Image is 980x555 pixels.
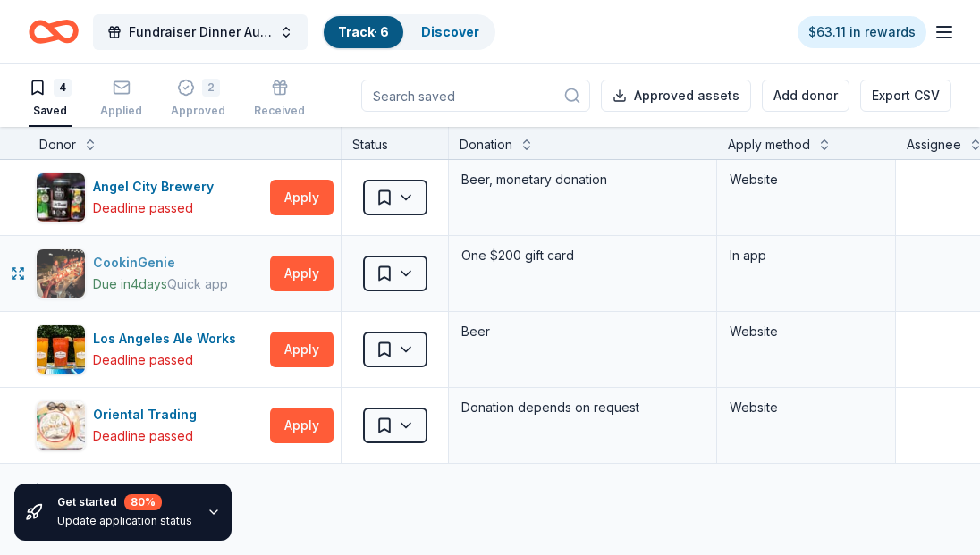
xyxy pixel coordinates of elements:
[860,80,951,112] button: Export CSV
[322,14,495,50] button: Track· 6Discover
[460,243,705,268] div: One $200 gift card
[460,319,705,344] div: Beer
[254,104,305,118] div: Received
[37,325,85,374] img: Image for Los Angeles Ale Works
[254,71,305,127] button: Received
[93,404,204,425] div: Oriental Trading
[730,169,883,190] div: Website
[460,167,705,192] div: Beer, monetary donation
[29,71,72,127] button: 4Saved
[338,24,389,39] a: Track· 6
[342,127,449,159] div: Status
[270,408,334,443] button: Apply
[730,397,883,418] div: Website
[93,176,221,198] div: Angel City Brewery
[202,79,220,97] div: 2
[730,245,883,266] div: In app
[129,21,272,43] span: Fundraiser Dinner Auction & Raffle
[93,328,243,349] div: Los Angeles Ale Works
[36,400,263,450] button: Image for Oriental TradingOriental TradingDeadline passed
[36,248,263,299] button: Image for CookinGenieCookinGenieDue in4daysQuick app
[460,395,705,420] div: Donation depends on request
[601,80,751,112] button: Approved assets
[361,80,590,112] input: Search saved
[39,134,76,156] div: Donor
[460,134,512,156] div: Donation
[93,425,193,447] div: Deadline passed
[36,172,263,223] button: Image for Angel City BreweryAngel City BreweryDeadline passed
[270,180,334,215] button: Apply
[57,514,192,528] div: Update application status
[798,16,926,48] a: $63.11 in rewards
[762,80,849,112] button: Add donor
[37,401,85,450] img: Image for Oriental Trading
[728,134,810,156] div: Apply method
[270,332,334,367] button: Apply
[54,79,72,97] div: 4
[93,198,193,219] div: Deadline passed
[421,24,479,39] a: Discover
[37,249,85,298] img: Image for CookinGenie
[907,134,961,156] div: Assignee
[93,252,228,273] div: CookinGenie
[93,349,193,371] div: Deadline passed
[37,173,85,222] img: Image for Angel City Brewery
[36,324,263,374] button: Image for Los Angeles Ale WorksLos Angeles Ale WorksDeadline passed
[171,104,225,118] div: Approved
[730,321,883,342] div: Website
[124,494,162,510] div: 80 %
[93,14,308,50] button: Fundraiser Dinner Auction & Raffle
[29,11,79,53] a: Home
[29,104,72,118] div: Saved
[270,256,334,291] button: Apply
[167,275,228,293] div: Quick app
[57,494,192,510] div: Get started
[93,273,167,295] div: Due in 4 days
[100,71,142,127] button: Applied
[100,104,142,118] div: Applied
[171,71,225,127] button: 2Approved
